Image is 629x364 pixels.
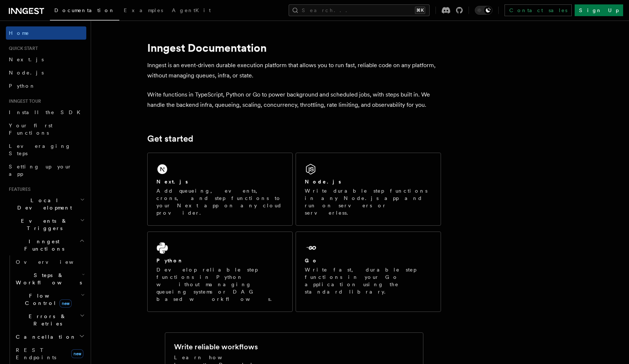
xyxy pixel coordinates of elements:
[124,7,163,13] span: Examples
[9,143,71,156] span: Leveraging Steps
[13,269,86,289] button: Steps & Workflows
[147,153,293,226] a: Next.jsAdd queueing, events, crons, and step functions to your Next app on any cloud provider.
[13,343,86,364] a: REST Endpointsnew
[156,266,283,303] p: Develop reliable step functions in Python without managing queueing systems or DAG based workflows.
[6,106,86,119] a: Install the SDK
[13,330,86,343] button: Cancellation
[119,2,167,20] a: Examples
[475,6,492,15] button: Toggle dark mode
[9,164,72,177] span: Setting up your app
[6,160,86,181] a: Setting up your app
[6,45,38,51] span: Quick start
[9,70,44,76] span: Node.js
[16,259,91,265] span: Overview
[9,57,44,62] span: Next.js
[13,272,82,286] span: Steps & Workflows
[9,29,29,37] span: Home
[147,41,441,54] h1: Inngest Documentation
[156,257,184,264] h2: Python
[6,53,86,66] a: Next.js
[6,214,86,235] button: Events & Triggers
[172,7,211,13] span: AgentKit
[147,90,441,110] p: Write functions in TypeScript, Python or Go to power background and scheduled jobs, with steps bu...
[9,109,85,115] span: Install the SDK
[13,292,81,307] span: Flow Control
[147,232,293,312] a: PythonDevelop reliable step functions in Python without managing queueing systems or DAG based wo...
[6,119,86,139] a: Your first Functions
[575,4,623,16] a: Sign Up
[505,4,572,16] a: Contact sales
[6,26,86,40] a: Home
[13,289,86,310] button: Flow Controlnew
[9,123,53,136] span: Your first Functions
[6,98,41,104] span: Inngest tour
[6,197,80,211] span: Local Development
[305,187,432,216] p: Write durable step functions in any Node.js app and run on servers or serverless.
[13,255,86,269] a: Overview
[50,2,119,21] a: Documentation
[59,299,72,307] span: new
[156,187,283,216] p: Add queueing, events, crons, and step functions to your Next app on any cloud provider.
[167,2,215,20] a: AgentKit
[147,134,193,144] a: Get started
[6,235,86,255] button: Inngest Functions
[16,347,56,360] span: REST Endpoints
[6,217,80,232] span: Events & Triggers
[71,349,83,358] span: new
[296,153,441,226] a: Node.jsWrite durable step functions in any Node.js app and run on servers or serverless.
[6,186,30,192] span: Features
[13,333,76,341] span: Cancellation
[289,4,430,16] button: Search...⌘K
[305,178,341,185] h2: Node.js
[305,257,318,264] h2: Go
[6,79,86,92] a: Python
[156,178,188,185] h2: Next.js
[9,83,36,89] span: Python
[6,139,86,160] a: Leveraging Steps
[147,60,441,81] p: Inngest is an event-driven durable execution platform that allows you to run fast, reliable code ...
[54,7,115,13] span: Documentation
[6,66,86,79] a: Node.js
[305,266,432,295] p: Write fast, durable step functions in your Go application using the standard library.
[174,342,258,352] h2: Write reliable workflows
[13,313,80,327] span: Errors & Retries
[296,232,441,312] a: GoWrite fast, durable step functions in your Go application using the standard library.
[415,7,425,14] kbd: ⌘K
[13,310,86,330] button: Errors & Retries
[6,238,79,252] span: Inngest Functions
[6,194,86,214] button: Local Development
